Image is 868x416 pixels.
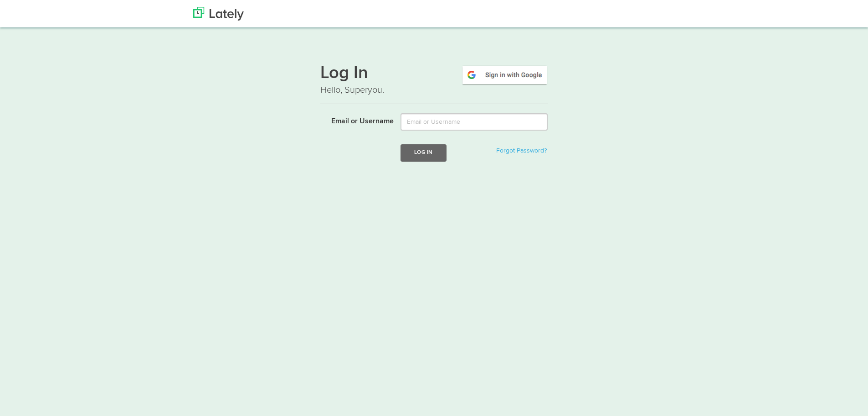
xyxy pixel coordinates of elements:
[401,144,446,161] button: Log In
[496,147,547,154] a: Forgot Password?
[320,64,548,84] h1: Log In
[461,64,548,85] img: google-signin.png
[193,7,244,21] img: Lately
[320,84,548,97] p: Hello, Superyou.
[401,113,548,131] input: Email or Username
[313,113,394,127] label: Email or Username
